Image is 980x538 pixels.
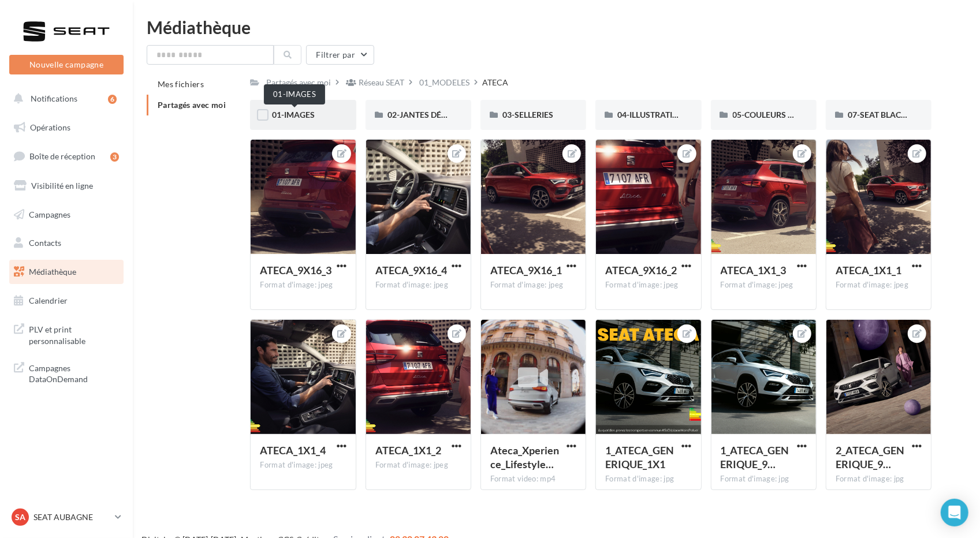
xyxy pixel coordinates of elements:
div: Format d'image: jpg [721,474,807,484]
a: Calendrier [7,289,126,313]
span: 02-JANTES DÉTOURÉES [387,110,476,119]
a: Visibilité en ligne [7,174,126,198]
span: Notifications [31,94,77,103]
span: 07-SEAT BLACK EDITIONS [848,110,945,119]
div: Format d'image: jpeg [260,460,346,470]
a: Boîte de réception3 [7,144,126,169]
span: ATECA_1X1_1 [836,264,901,277]
div: Réseau SEAT [359,77,404,88]
button: Nouvelle campagne [9,55,124,74]
div: Médiathèque [147,18,966,36]
a: Médiathèque [7,260,126,284]
span: Médiathèque [29,267,76,277]
span: Partagés avec moi [158,100,226,110]
span: ATECA_1X1_2 [375,444,441,457]
div: 01-IMAGES [264,84,325,104]
a: SA SEAT AUBAGNE [9,506,124,528]
span: ATECA_9X16_1 [490,264,562,277]
div: Open Intercom Messenger [941,499,968,526]
div: Format d'image: jpeg [375,460,461,470]
span: Campagnes DataOnDemand [29,360,119,385]
button: Filtrer par [306,45,374,65]
p: SEAT AUBAGNE [33,511,110,523]
div: Format d'image: jpg [836,474,922,484]
span: Calendrier [29,296,68,305]
span: Visibilité en ligne [31,181,93,190]
span: 1_ATECA_GENERIQUE_9X16 [721,444,789,470]
span: ATECA_9X16_2 [605,264,677,277]
div: 3 [110,152,119,162]
span: SA [15,511,25,523]
span: 03-SELLERIES [502,110,553,119]
a: Opérations [7,115,126,140]
span: Ateca_Xperience_LifestyleReel_FR [490,444,559,470]
span: 04-ILLUSTRATIONS [617,110,690,119]
span: Boîte de réception [29,151,95,161]
span: 01-IMAGES [272,110,315,119]
a: Contacts [7,231,126,255]
span: ATECA_9X16_3 [260,264,331,277]
span: ATECA_1X1_4 [260,444,326,457]
span: PLV et print personnalisable [29,322,119,346]
div: Partagés avec moi [266,77,331,88]
div: Format d'image: jpeg [490,280,576,290]
button: Notifications 6 [7,87,121,111]
div: Format d'image: jpeg [375,280,461,290]
span: 2_ATECA_GENERIQUE_9X16 [836,444,904,470]
span: Mes fichiers [158,79,204,89]
div: 6 [108,95,117,104]
span: Contacts [29,238,61,248]
span: 1_ATECA_GENERIQUE_1X1 [605,444,674,470]
span: ATECA_9X16_4 [375,264,447,277]
div: Format d'image: jpeg [721,280,807,290]
a: PLV et print personnalisable [7,317,126,351]
div: 01_MODELES [419,77,469,88]
a: Campagnes [7,203,126,227]
span: 05-COULEURS CARROSSERIES [733,110,847,119]
span: ATECA_1X1_3 [721,264,787,277]
span: Campagnes [29,209,70,219]
a: Campagnes DataOnDemand [7,356,126,390]
div: Format d'image: jpg [605,474,691,484]
div: Format video: mp4 [490,474,576,484]
div: Format d'image: jpeg [605,280,691,290]
span: Opérations [30,122,70,132]
div: ATECA [482,77,508,88]
div: Format d'image: jpeg [836,280,922,290]
div: Format d'image: jpeg [260,280,346,290]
